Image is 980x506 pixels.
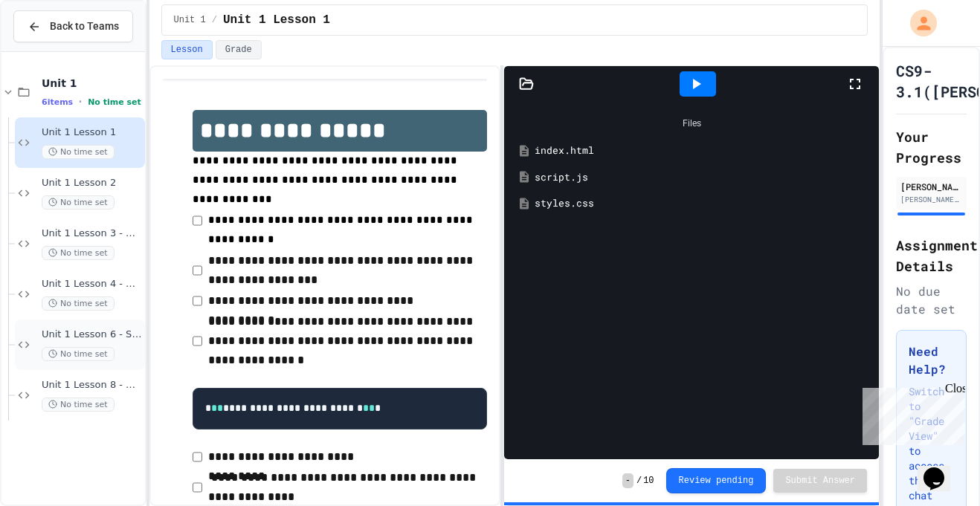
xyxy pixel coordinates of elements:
[6,6,103,94] div: Chat with us now!Close
[42,227,142,240] span: Unit 1 Lesson 3 - Heading and paragraph tags
[535,196,870,211] div: styles.css
[894,6,941,40] div: My Account
[216,40,262,59] button: Grade
[174,14,206,26] span: Unit 1
[909,343,954,378] h3: Need Help?
[918,447,965,491] iframe: chat widget
[42,398,115,412] span: No time set
[42,296,115,311] span: No time set
[666,468,767,493] button: Review pending
[42,177,142,189] span: Unit 1 Lesson 2
[42,195,115,210] span: No time set
[896,126,967,168] h2: Your Progress
[785,475,855,487] span: Submit Answer
[512,109,871,137] div: Files
[900,180,962,193] div: [PERSON_NAME]
[161,40,213,59] button: Lesson
[42,246,115,260] span: No time set
[773,469,867,493] button: Submit Answer
[212,14,217,26] span: /
[535,170,870,185] div: script.js
[88,97,141,107] span: No time set
[13,10,133,42] button: Back to Teams
[42,328,142,341] span: Unit 1 Lesson 6 - Stations 1
[42,278,142,291] span: Unit 1 Lesson 4 - Headlines Lab
[42,77,142,90] span: Unit 1
[42,126,142,139] span: Unit 1 Lesson 1
[79,96,82,108] span: •
[42,347,115,361] span: No time set
[50,19,119,34] span: Back to Teams
[896,282,967,318] div: No due date set
[636,475,642,487] span: /
[535,143,870,158] div: index.html
[42,379,142,392] span: Unit 1 Lesson 8 - UL, OL, LI
[857,382,965,445] iframe: chat widget
[896,235,967,276] h2: Assignment Details
[643,475,654,487] span: 10
[42,97,73,107] span: 6 items
[900,194,962,205] div: [PERSON_NAME][EMAIL_ADDRESS][DOMAIN_NAME]
[223,11,330,29] span: Unit 1 Lesson 1
[622,473,634,488] span: -
[42,145,115,159] span: No time set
